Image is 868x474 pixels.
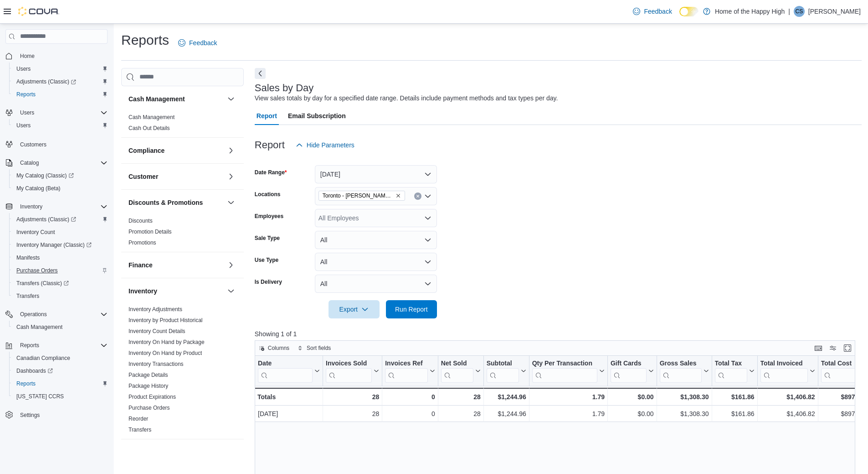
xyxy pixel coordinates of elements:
[315,275,437,293] button: All
[128,426,151,433] span: Transfers
[128,306,182,313] a: Inventory Adjustments
[226,197,236,208] button: Discounts & Promotions
[315,231,437,249] button: All
[9,277,111,290] a: Transfers (Classic)
[128,228,172,235] span: Promotion Details
[842,343,853,354] button: Enter fullscreen
[13,214,108,225] span: Adjustments (Classic)
[16,50,108,62] span: Home
[644,7,672,16] span: Feedback
[414,193,421,200] button: Clear input
[808,6,861,17] p: [PERSON_NAME]
[9,239,111,251] a: Inventory Manager (Classic)
[128,240,156,246] a: Promotions
[294,343,334,354] button: Sort fields
[121,112,244,137] div: Cash Management
[13,391,67,402] a: [US_STATE] CCRS
[258,408,320,419] div: [DATE]
[532,359,597,368] div: Qty Per Transaction
[255,169,287,176] label: Date Range
[323,191,394,200] span: Toronto - [PERSON_NAME] Ave - Friendly Stranger
[121,215,244,252] div: Discounts & Promotions
[659,359,709,383] button: Gross Sales
[385,359,435,383] button: Invoices Ref
[315,165,437,183] button: [DATE]
[128,218,153,224] a: Discounts
[821,391,863,402] div: $897.85
[315,253,437,271] button: All
[16,340,43,351] button: Reports
[9,290,111,302] button: Transfers
[714,359,747,383] div: Total Tax
[16,340,108,351] span: Reports
[307,141,354,150] span: Hide Parameters
[128,372,168,378] a: Package Details
[788,6,790,17] p: |
[255,94,558,103] div: View sales totals by day for a specified date range. Details include payment methods and tax type...
[128,125,170,132] span: Cash Out Details
[16,51,38,62] a: Home
[255,191,281,198] label: Locations
[13,170,108,181] span: My Catalog (Classic)
[9,226,111,239] button: Inventory Count
[128,146,224,155] button: Compliance
[2,200,111,213] button: Inventory
[128,416,148,422] a: Reorder
[20,203,42,210] span: Inventory
[659,391,709,402] div: $1,308.30
[16,241,92,249] span: Inventory Manager (Classic)
[714,359,747,368] div: Total Tax
[128,260,153,270] h3: Finance
[16,410,43,421] a: Settings
[385,408,435,419] div: 0
[128,427,151,433] a: Transfers
[13,89,108,100] span: Reports
[13,322,108,333] span: Cash Management
[128,229,172,235] a: Promotion Details
[13,89,39,100] a: Reports
[16,409,108,421] span: Settings
[13,378,108,389] span: Reports
[16,138,108,150] span: Customers
[326,359,379,383] button: Invoices Sold
[128,114,175,120] a: Cash Management
[128,306,182,313] span: Inventory Adjustments
[255,329,862,339] p: Showing 1 of 1
[258,359,313,383] div: Date
[9,88,111,101] button: Reports
[255,213,283,220] label: Employees
[128,371,168,379] span: Package Details
[128,239,156,246] span: Promotions
[5,46,108,445] nav: Complex example
[257,391,320,402] div: Totals
[821,359,856,368] div: Total Cost
[255,234,280,242] label: Sale Type
[121,304,244,439] div: Inventory
[424,193,431,200] button: Open list of options
[128,198,203,207] h3: Discounts & Promotions
[128,394,176,400] a: Product Expirations
[532,359,604,383] button: Qty Per Transaction
[20,109,34,116] span: Users
[441,359,480,383] button: Net Sold
[2,156,111,169] button: Catalog
[16,157,42,168] button: Catalog
[13,265,62,276] a: Purchase Orders
[821,408,863,419] div: $897.85
[255,83,314,94] h3: Sales by Day
[16,292,39,300] span: Transfers
[13,120,34,131] a: Users
[714,408,754,419] div: $161.86
[441,359,473,383] div: Net Sold
[760,359,815,383] button: Total Invoiced
[128,328,185,335] span: Inventory Count Details
[128,393,176,401] span: Product Expirations
[16,201,46,212] button: Inventory
[424,214,431,222] button: Open list of options
[821,359,856,383] div: Total Cost
[13,240,108,250] span: Inventory Manager (Classic)
[13,291,43,302] a: Transfers
[611,391,654,402] div: $0.00
[16,393,64,400] span: [US_STATE] CCRS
